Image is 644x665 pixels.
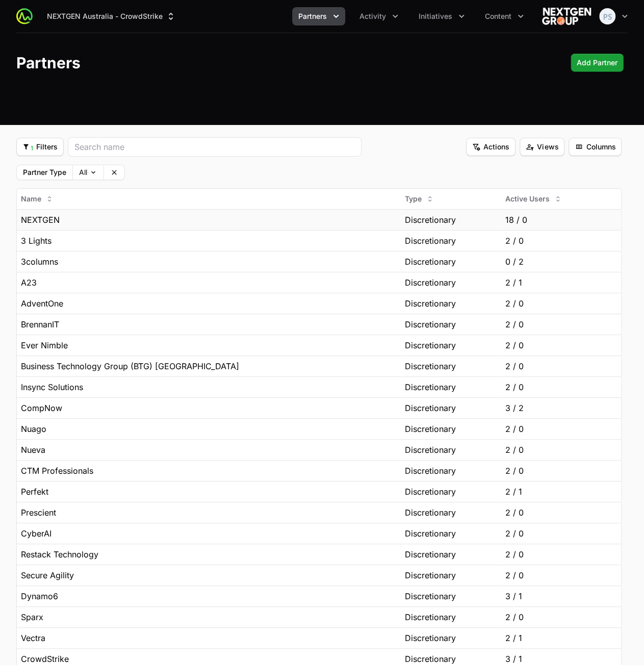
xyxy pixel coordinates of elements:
[405,423,456,435] span: Discretionary
[21,402,62,414] span: CompNow
[292,7,345,25] button: Partners
[505,632,522,644] span: 2 / 1
[520,138,564,156] button: Views
[353,7,404,25] button: Activity
[405,255,456,268] span: Discretionary
[21,590,58,602] span: Dynamo6
[41,7,182,25] button: NEXTGEN Australia - CrowdStrike
[21,465,93,477] span: CTM Professionals
[16,138,64,156] button: Filter options
[21,548,98,560] span: Restack Technology
[21,276,37,289] span: A23
[505,276,522,289] span: 2 / 1
[505,214,527,226] span: 18 / 0
[405,485,456,498] span: Discretionary
[505,423,524,435] span: 2 / 0
[21,318,59,330] span: BrennanIT
[21,527,51,540] span: CyberAI
[359,11,386,21] span: Activity
[21,611,43,623] span: Sparx
[405,402,456,414] span: Discretionary
[577,57,617,69] span: Add Partner
[405,632,456,644] span: Discretionary
[405,506,456,519] span: Discretionary
[499,191,568,207] button: Active Users
[505,339,524,351] span: 2 / 0
[405,548,456,560] span: Discretionary
[505,402,524,414] span: 3 / 2
[405,611,456,623] span: Discretionary
[569,138,622,156] button: Columns
[413,7,471,25] div: Initiatives menu
[413,7,471,25] button: Initiatives
[41,7,182,25] div: Supplier switch menu
[419,11,452,21] span: Initiatives
[292,7,345,25] div: Partners menu
[505,318,524,330] span: 2 / 0
[505,360,524,372] span: 2 / 0
[405,297,456,310] span: Discretionary
[405,653,456,665] span: Discretionary
[505,194,550,204] span: Active Users
[405,590,456,602] span: Discretionary
[33,7,530,25] div: Main navigation
[479,7,530,25] button: Content
[405,527,456,540] span: Discretionary
[505,297,524,310] span: 2 / 0
[505,548,524,560] span: 2 / 0
[505,444,524,456] span: 2 / 0
[505,611,524,623] span: 2 / 0
[505,465,524,477] span: 2 / 0
[298,11,327,21] span: Partners
[405,339,456,351] span: Discretionary
[21,235,51,247] span: 3 Lights
[21,214,60,226] span: NEXTGEN
[542,6,591,27] img: NEXTGEN Australia
[479,7,530,25] div: Content menu
[21,485,48,498] span: Perfekt
[21,506,56,519] span: Prescient
[472,141,509,153] span: Actions
[405,214,456,226] span: Discretionary
[575,141,615,153] span: Columns
[21,194,41,204] span: Name
[399,191,440,207] button: Type
[74,141,355,153] input: Search name
[571,54,624,72] button: Add Partner
[405,569,456,581] span: Discretionary
[405,235,456,247] span: Discretionary
[16,8,33,24] img: ActivitySource
[21,339,68,351] span: Ever Nimble
[21,444,45,456] span: Nueva
[23,169,66,176] label: Partner Type
[505,569,524,581] span: 2 / 0
[505,485,522,498] span: 2 / 1
[22,141,58,153] span: Filters
[505,235,524,247] span: 2 / 0
[505,506,524,519] span: 2 / 0
[353,7,404,25] div: Activity menu
[21,653,69,665] span: CrowdStrike
[526,141,558,153] span: Views
[405,360,456,372] span: Discretionary
[405,444,456,456] span: Discretionary
[21,255,58,268] span: 3columns
[21,569,74,581] span: Secure Agility
[505,527,524,540] span: 2 / 0
[15,191,60,207] button: Name
[16,54,81,72] h1: Partners
[505,653,522,665] span: 3 / 1
[505,255,524,268] span: 0 / 2
[21,632,45,644] span: Vectra
[405,194,422,204] span: Type
[405,318,456,330] span: Discretionary
[31,145,33,151] sub: 1
[21,360,239,372] span: Business Technology Group (BTG) [GEOGRAPHIC_DATA]
[505,590,522,602] span: 3 / 1
[571,54,624,72] div: Primary actions
[405,276,456,289] span: Discretionary
[21,297,63,310] span: AdventOne
[21,423,46,435] span: Nuago
[599,8,615,24] img: Peter Spillane
[505,381,524,393] span: 2 / 0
